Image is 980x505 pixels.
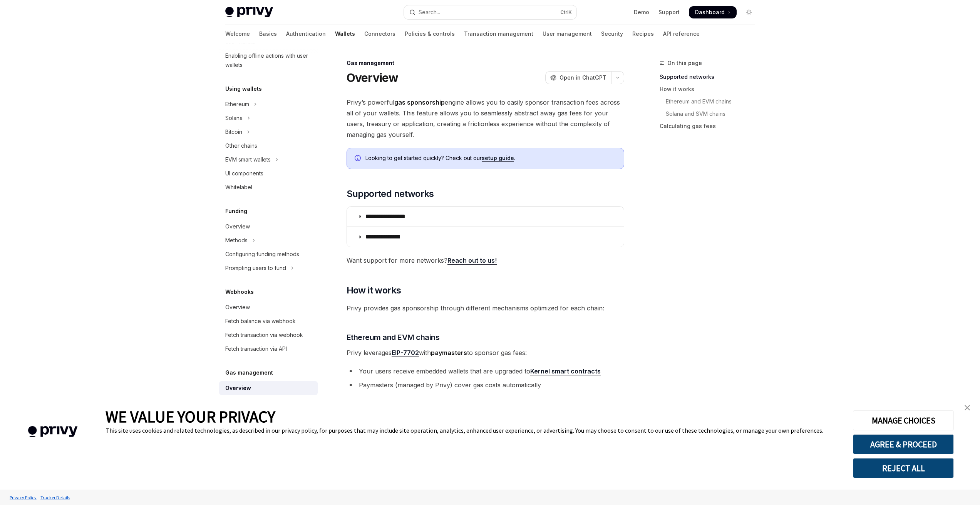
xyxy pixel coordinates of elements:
[225,51,313,70] div: Enabling offline actions with user wallets
[347,188,434,200] span: Supported networks
[219,314,318,328] a: Fetch balance via webhook
[225,155,271,164] div: EVM smart wallets
[658,8,680,16] a: Support
[219,167,318,180] a: UI components
[689,6,737,18] a: Dashboard
[225,317,296,326] div: Fetch balance via webhook
[660,83,761,95] a: How it works
[347,380,624,390] li: Paymasters (managed by Privy) cover gas costs automatically
[347,393,624,404] li: Users can transact immediately without needing to hold ETH or native tokens
[219,97,318,111] button: Toggle Ethereum section
[219,111,318,125] button: Toggle Solana section
[225,250,299,259] div: Configuring funding methods
[12,415,94,448] img: company logo
[853,410,954,430] button: MANAGE CHOICES
[347,347,624,358] span: Privy leverages with to sponsor gas fees:
[219,328,318,342] a: Fetch transaction via webhook
[347,303,624,313] span: Privy provides gas sponsorship through different mechanisms optimized for each chain:
[225,169,263,178] div: UI components
[543,25,592,43] a: User management
[965,405,970,410] img: close banner
[225,222,250,231] div: Overview
[743,6,755,18] button: Toggle dark mode
[431,349,467,357] strong: paymasters
[347,71,399,85] h1: Overview
[225,303,250,312] div: Overview
[347,255,624,266] span: Want support for more networks?
[405,25,455,43] a: Policies & controls
[530,367,601,375] a: Kernel smart contracts
[219,220,318,233] a: Overview
[347,366,624,377] li: Your users receive embedded wallets that are upgraded to
[219,125,318,139] button: Toggle Bitcoin section
[355,155,362,163] svg: Info
[219,139,318,153] a: Other chains
[464,25,533,43] a: Transaction management
[632,25,654,43] a: Recipes
[660,95,761,108] a: Ethereum and EVM chains
[219,261,318,275] button: Toggle Prompting users to fund section
[404,5,576,19] button: Open search
[634,8,649,16] a: Demo
[660,120,761,132] a: Calculating gas fees
[663,25,700,43] a: API reference
[560,9,572,15] span: Ctrl K
[219,233,318,247] button: Toggle Methods section
[853,458,954,478] button: REJECT ALL
[667,58,702,68] span: On this page
[347,332,440,343] span: Ethereum and EVM chains
[601,25,623,43] a: Security
[219,180,318,194] a: Whitelabel
[106,407,275,427] span: WE VALUE YOUR PRIVACY
[660,108,761,120] a: Solana and SVM chains
[365,154,616,162] span: Looking to get started quickly? Check out our .
[225,330,303,340] div: Fetch transaction via webhook
[447,257,497,265] a: Reach out to us!
[419,8,440,17] div: Search...
[106,427,841,434] div: This site uses cookies and related technologies, as described in our privacy policy, for purposes...
[219,49,318,72] a: Enabling offline actions with user wallets
[560,74,606,82] span: Open in ChatGPT
[545,71,611,84] button: Open in ChatGPT
[219,247,318,261] a: Configuring funding methods
[225,236,248,245] div: Methods
[225,7,273,18] img: light logo
[335,25,355,43] a: Wallets
[286,25,326,43] a: Authentication
[225,263,286,273] div: Prompting users to fund
[853,434,954,454] button: AGREE & PROCEED
[364,25,395,43] a: Connectors
[225,344,287,353] div: Fetch transaction via API
[660,71,761,83] a: Supported networks
[225,100,249,109] div: Ethereum
[225,287,254,297] h5: Webhooks
[219,342,318,356] a: Fetch transaction via API
[392,349,419,357] a: EIP-7702
[8,491,39,504] a: Privacy Policy
[225,84,262,93] h5: Using wallets
[225,113,243,123] div: Solana
[347,59,624,67] div: Gas management
[347,284,401,297] span: How it works
[695,8,725,16] span: Dashboard
[219,300,318,314] a: Overview
[225,127,242,137] div: Bitcoin
[225,183,252,192] div: Whitelabel
[259,25,277,43] a: Basics
[219,153,318,167] button: Toggle EVM smart wallets section
[347,97,624,140] span: Privy’s powerful engine allows you to easily sponsor transaction fees across all of your wallets....
[225,383,251,393] div: Overview
[394,98,445,106] strong: gas sponsorship
[225,141,257,150] div: Other chains
[219,381,318,395] a: Overview
[39,491,72,504] a: Tracker Details
[225,207,247,216] h5: Funding
[482,155,514,162] a: setup guide
[225,25,250,43] a: Welcome
[225,368,273,377] h5: Gas management
[960,400,975,415] a: close banner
